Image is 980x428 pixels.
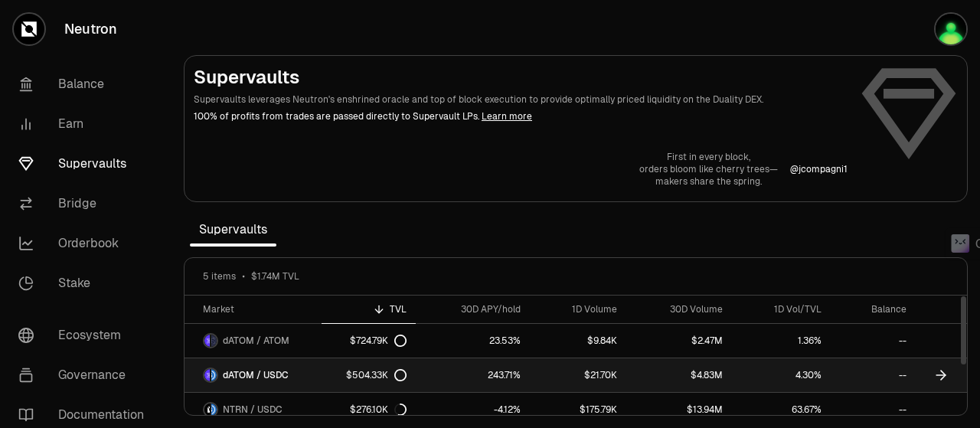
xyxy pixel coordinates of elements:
[203,270,236,283] span: 5 items
[203,303,312,315] div: Market
[6,355,165,395] a: Governance
[194,109,848,123] p: 100% of profits from trades are passed directly to Supervault LPs.
[790,163,848,175] p: @ jcompagni1
[732,358,831,392] a: 4.30%
[322,358,416,392] a: $504.33K
[416,393,530,426] a: -4.12%
[425,303,521,315] div: 30D APY/hold
[6,315,165,355] a: Ecosystem
[204,403,210,416] img: NTRN Logo
[223,335,289,347] span: dATOM / ATOM
[530,358,626,392] a: $21.70K
[211,403,217,416] img: USDC Logo
[204,369,210,381] img: dATOM Logo
[732,324,831,358] a: 1.36%
[626,358,732,392] a: $4.83M
[6,224,165,263] a: Orderbook
[831,358,915,392] a: --
[530,324,626,358] a: $9.84K
[741,303,822,315] div: 1D Vol/TVL
[635,303,723,315] div: 30D Volume
[350,335,407,347] div: $724.79K
[322,324,416,358] a: $724.79K
[223,403,283,416] span: NTRN / USDC
[639,151,778,188] a: First in every block,orders bloom like cherry trees—makers share the spring.
[639,151,778,163] p: First in every block,
[204,335,210,347] img: dATOM Logo
[350,403,407,416] div: $276.10K
[211,369,217,381] img: USDC Logo
[211,335,217,347] img: ATOM Logo
[732,393,831,426] a: 63.67%
[194,65,848,90] h2: Supervaults
[840,303,906,315] div: Balance
[194,93,848,106] p: Supervaults leverages Neutron's enshrined oracle and top of block execution to provide optimally ...
[626,393,732,426] a: $13.94M
[346,369,407,381] div: $504.33K
[185,358,322,392] a: dATOM LogoUSDC LogodATOM / USDC
[322,393,416,426] a: $276.10K
[6,263,165,303] a: Stake
[190,214,276,245] span: Supervaults
[626,324,732,358] a: $2.47M
[6,144,165,184] a: Supervaults
[639,163,778,175] p: orders bloom like cherry trees—
[539,303,617,315] div: 1D Volume
[251,270,299,283] span: $1.74M TVL
[639,175,778,188] p: makers share the spring.
[185,324,322,358] a: dATOM LogoATOM LogodATOM / ATOM
[831,324,915,358] a: --
[416,358,530,392] a: 243.71%
[790,163,848,175] a: @jcompagni1
[6,104,165,144] a: Earn
[530,393,626,426] a: $175.79K
[482,110,532,123] a: Learn more
[6,184,165,224] a: Bridge
[831,393,915,426] a: --
[185,393,322,426] a: NTRN LogoUSDC LogoNTRN / USDC
[223,369,289,381] span: dATOM / USDC
[936,14,966,44] img: Kycka wallet
[6,64,165,104] a: Balance
[416,324,530,358] a: 23.53%
[331,303,407,315] div: TVL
